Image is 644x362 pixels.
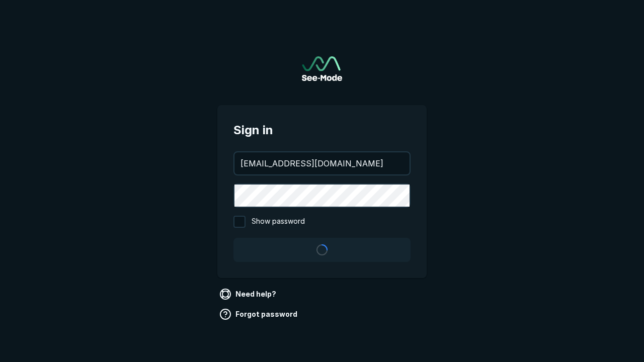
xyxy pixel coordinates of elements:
a: Need help? [217,286,280,302]
img: See-Mode Logo [302,56,342,81]
span: Show password [252,216,305,228]
input: your@email.com [234,152,410,174]
a: Go to sign in [302,56,342,81]
a: Forgot password [217,306,301,322]
span: Sign in [233,121,411,139]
